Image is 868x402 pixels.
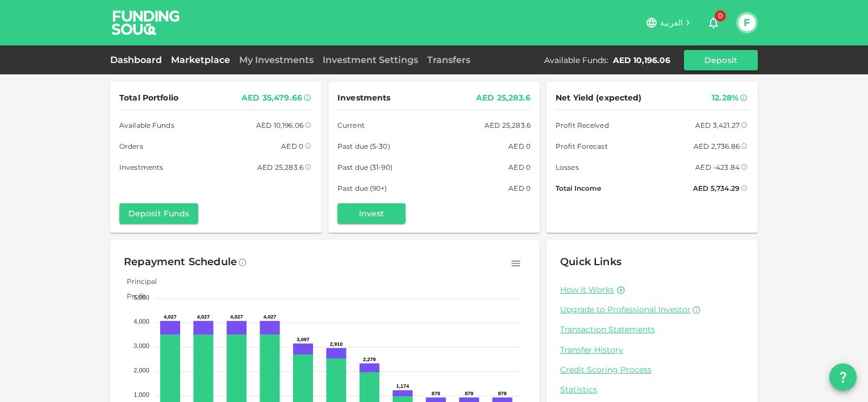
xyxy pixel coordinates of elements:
div: Available Funds : [544,55,608,66]
button: F [738,14,756,31]
a: Dashboard [110,55,166,65]
div: AED 0 [281,140,303,152]
span: Past due (31-90) [337,161,393,173]
button: 0 [702,11,725,34]
span: Net Yield (expected) [556,91,642,105]
button: Invest [337,203,406,224]
div: 12.28% [712,91,738,105]
button: Deposit Funds [119,203,198,224]
a: Transfer History [560,345,744,355]
a: How it Works [560,284,614,295]
div: AED 3,421.27 [695,119,740,131]
span: Available Funds [119,119,174,131]
a: Investment Settings [318,55,423,65]
span: Total Income [556,182,601,194]
button: Deposit [684,50,758,70]
div: AED -423.84 [695,161,740,173]
span: 0 [715,10,726,22]
span: Losses [556,161,579,173]
a: Statistics [560,384,744,395]
a: Credit Scoring Process [560,365,744,375]
div: Repayment Schedule [124,253,237,271]
a: Transfers [423,55,475,65]
tspan: 2,000 [133,367,149,374]
div: AED 25,283.6 [476,91,531,105]
div: AED 25,283.6 [257,161,303,173]
span: Profit Forecast [556,140,608,152]
span: Investments [119,161,163,173]
div: AED 0 [508,140,531,152]
div: AED 0 [508,182,531,194]
a: My Investments [235,55,318,65]
div: AED 10,196.06 [256,119,303,131]
span: Profit Received [556,119,609,131]
span: Past due (5-30) [337,140,390,152]
tspan: 4,000 [133,318,149,325]
span: Total Portfolio [119,91,178,105]
tspan: 1,000 [133,391,149,398]
span: Upgrade to Professional Investor [560,304,691,315]
div: AED 5,734.29 [693,182,740,194]
span: Investments [337,91,390,105]
a: Marketplace [166,55,235,65]
span: Orders [119,140,143,152]
div: AED 10,196.06 [613,55,670,66]
span: Current [337,119,365,131]
span: Principal [118,277,157,286]
tspan: 5,000 [133,294,149,301]
span: العربية [660,18,683,28]
div: AED 35,479.66 [241,91,302,105]
a: Transaction Statements [560,324,744,335]
span: Profit [118,292,146,300]
button: question [829,363,857,391]
div: AED 25,283.6 [485,119,531,131]
span: Past due (90+) [337,182,387,194]
div: AED 0 [508,161,531,173]
tspan: 3,000 [133,342,149,349]
div: AED 2,736.86 [694,140,740,152]
span: Quick Links [560,256,621,268]
a: Upgrade to Professional Investor [560,304,744,315]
